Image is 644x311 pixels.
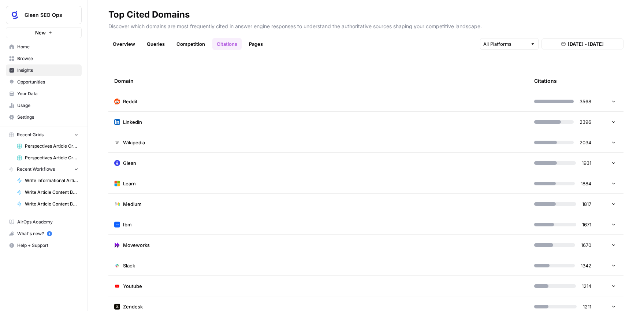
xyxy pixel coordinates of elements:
[582,282,591,290] span: 1214
[6,228,82,240] button: What's new? 5
[114,140,120,145] img: vm3p9xuvjyp37igu3cuc8ys7u6zv
[123,139,145,146] span: Wikipedia
[17,102,78,109] span: Usage
[114,201,120,207] img: gnqxt6zfup4zzbwijp1hu04s9ntl
[123,98,137,105] span: Reddit
[35,29,46,36] span: New
[123,303,143,310] span: Zendesk
[14,186,82,198] a: Write Article Content Brief (Agents)
[114,283,120,289] img: 0zkdcw4f2if10gixueqlxn0ffrb2
[6,111,82,123] a: Settings
[14,140,82,152] a: Perspectives Article Creation
[17,67,78,74] span: Insights
[25,11,69,19] span: Glean SEO Ops
[14,152,82,164] a: Perspectives Article Creation (Search)
[47,231,52,236] a: 5
[6,53,82,64] a: Browse
[212,38,242,50] a: Citations
[6,216,82,228] a: AirOps Academy
[6,228,81,239] div: What's new?
[6,41,82,53] a: Home
[17,55,78,62] span: Browse
[17,242,78,249] span: Help + Support
[114,263,120,269] img: rmoykt6yt8ydio9rrwfrhl64pej6
[6,240,82,251] button: Help + Support
[17,219,78,225] span: AirOps Academy
[114,222,120,227] img: lpnt2tcxbyik03iqq3j5f3851v5y
[582,303,591,310] span: 1211
[17,166,55,173] span: Recent Workflows
[580,118,591,126] span: 2396
[6,88,82,100] a: Your Data
[17,90,78,97] span: Your Data
[123,221,132,228] span: Ibm
[114,119,120,125] img: ohiio4oour1vdiyjjcsk00o6i5zn
[123,200,142,208] span: Medium
[580,139,591,146] span: 2034
[123,262,135,269] span: Slack
[25,189,78,196] span: Write Article Content Brief (Agents)
[108,9,190,21] div: Top Cited Domains
[108,21,623,30] p: Discover which domains are most frequently cited in answer engine responses to understand the aut...
[6,164,82,175] button: Recent Workflows
[25,201,78,207] span: Write Article Content Brief (Search)
[172,38,209,50] a: Competition
[48,232,50,236] text: 5
[8,8,22,22] img: Glean SEO Ops Logo
[25,143,78,149] span: Perspectives Article Creation
[6,129,82,140] button: Recent Grids
[114,242,120,248] img: s280smyarvdq9q0cx8qdq82iosom
[541,38,623,49] button: [DATE] - [DATE]
[245,38,267,50] a: Pages
[123,241,150,249] span: Moveworks
[14,175,82,186] a: Write Informational Article Body (Agents)
[123,180,136,187] span: Learn
[114,71,522,91] div: Domain
[6,76,82,88] a: Opportunities
[568,40,604,48] span: [DATE] - [DATE]
[17,114,78,121] span: Settings
[580,98,591,105] span: 3568
[114,160,120,166] img: opdhyqjq9e9v6genfq59ut7sdua2
[17,44,78,50] span: Home
[6,27,82,38] button: New
[123,282,142,290] span: Youtube
[6,64,82,76] a: Insights
[17,79,78,85] span: Opportunities
[25,177,78,184] span: Write Informational Article Body (Agents)
[581,241,591,249] span: 1670
[483,40,527,48] input: All Platforms
[114,304,120,310] img: q2vxfakdkguj00ur1exu9e3oiygs
[17,132,44,138] span: Recent Grids
[25,155,78,161] span: Perspectives Article Creation (Search)
[123,159,136,167] span: Glean
[534,71,557,91] div: Citations
[582,200,591,208] span: 1817
[6,100,82,111] a: Usage
[123,118,142,126] span: Linkedin
[114,181,120,186] img: 8mjatu0qtioyiahmeuma39frnrjt
[581,262,591,269] span: 1342
[582,221,591,228] span: 1671
[108,38,139,50] a: Overview
[6,6,82,24] button: Workspace: Glean SEO Ops
[142,38,169,50] a: Queries
[582,159,591,167] span: 1931
[14,198,82,210] a: Write Article Content Brief (Search)
[114,99,120,104] img: m2cl2pnoess66jx31edqk0jfpcfn
[581,180,591,187] span: 1884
